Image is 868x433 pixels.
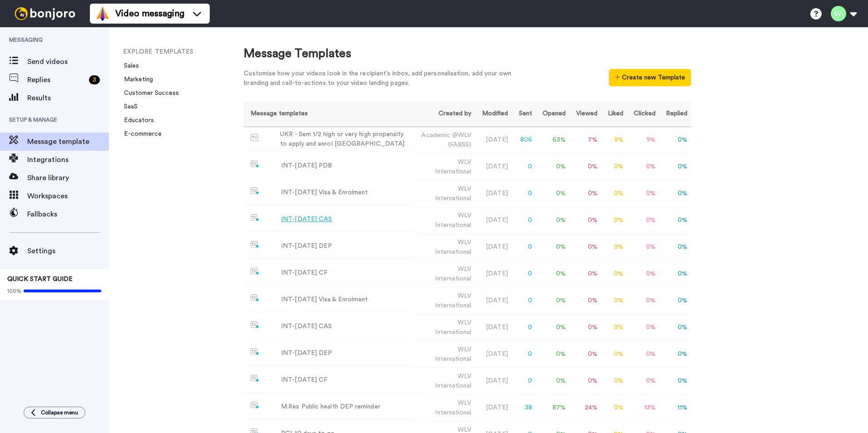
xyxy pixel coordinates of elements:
[475,287,511,314] td: [DATE]
[251,402,259,409] img: nextgen-template.svg
[536,287,569,314] td: 0 %
[251,134,258,141] img: Message-temps.svg
[569,153,601,180] td: 0 %
[244,69,525,88] div: Customise how your videos look in the recipient's inbox, add personalisation, add your own brandi...
[475,341,511,368] td: [DATE]
[435,329,471,335] span: International
[281,161,332,171] div: INT-[DATE] PDB
[512,180,536,207] td: 0
[601,153,627,180] td: 0 %
[280,130,411,149] div: UKR - Sem 1/2 high or very high propensity to apply and enrol [GEOGRAPHIC_DATA]
[475,127,511,153] td: [DATE]
[512,368,536,394] td: 0
[27,154,109,165] span: Integrations
[414,368,475,394] td: WLV
[95,6,110,21] img: vm-color.svg
[627,368,659,394] td: 0 %
[569,102,601,127] th: Viewed
[536,153,569,180] td: 0 %
[244,45,691,62] div: Message Templates
[601,287,627,314] td: 0 %
[659,261,691,287] td: 0 %
[27,93,109,103] span: Results
[435,409,471,416] span: International
[27,56,109,67] span: Send videos
[475,261,511,287] td: [DATE]
[475,314,511,341] td: [DATE]
[601,234,627,261] td: 0 %
[435,356,471,362] span: International
[27,136,109,147] span: Message template
[475,234,511,261] td: [DATE]
[27,172,109,183] span: Share library
[251,348,259,355] img: nextgen-template.svg
[659,234,691,261] td: 0 %
[414,261,475,287] td: WLV
[281,349,332,358] div: INT-[DATE] DEP
[659,394,691,421] td: 11 %
[281,241,332,251] div: INT-[DATE] DEP
[601,368,627,394] td: 0 %
[601,127,627,153] td: 9 %
[601,394,627,421] td: 0 %
[251,161,259,168] img: nextgen-template.svg
[536,368,569,394] td: 0 %
[601,207,627,234] td: 0 %
[414,127,475,153] td: Academic
[659,341,691,368] td: 0 %
[569,180,601,207] td: 0 %
[536,394,569,421] td: 87 %
[659,314,691,341] td: 0 %
[89,75,100,84] div: 3
[118,76,153,83] a: Marketing
[118,103,138,110] a: SaaS
[414,102,475,127] th: Created by
[435,195,471,202] span: International
[475,180,511,207] td: [DATE]
[27,74,85,85] span: Replies
[659,207,691,234] td: 0 %
[281,375,327,385] div: INT-[DATE] CF
[512,261,536,287] td: 0
[627,287,659,314] td: 0 %
[435,168,471,175] span: International
[414,207,475,234] td: WLV
[281,215,332,224] div: INT-[DATE] CAS
[569,368,601,394] td: 0 %
[627,234,659,261] td: 0 %
[601,314,627,341] td: 0 %
[435,276,471,282] span: International
[627,153,659,180] td: 0 %
[659,102,691,127] th: Replied
[7,287,21,295] span: 100%
[569,341,601,368] td: 0 %
[627,341,659,368] td: 0 %
[659,153,691,180] td: 0 %
[475,368,511,394] td: [DATE]
[281,402,380,412] div: M.Res Public health DEP reminder
[281,295,368,305] div: INT-[DATE] Visa & Enrolment
[601,180,627,207] td: 0 %
[251,321,259,329] img: nextgen-template.svg
[118,131,162,137] a: E-commerce
[281,188,368,197] div: INT-[DATE] Visa & Enrolment
[414,287,475,314] td: WLV
[118,90,179,96] a: Customer Success
[414,394,475,421] td: WLV
[435,249,471,255] span: International
[659,368,691,394] td: 0 %
[475,394,511,421] td: [DATE]
[512,287,536,314] td: 0
[435,302,471,309] span: International
[659,127,691,153] td: 0 %
[569,287,601,314] td: 0 %
[601,261,627,287] td: 0 %
[569,234,601,261] td: 0 %
[414,314,475,341] td: WLV
[627,207,659,234] td: 0 %
[118,63,139,69] a: Sales
[435,383,471,389] span: International
[448,132,472,148] span: @WLV (FABSS)
[627,394,659,421] td: 13 %
[536,261,569,287] td: 0 %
